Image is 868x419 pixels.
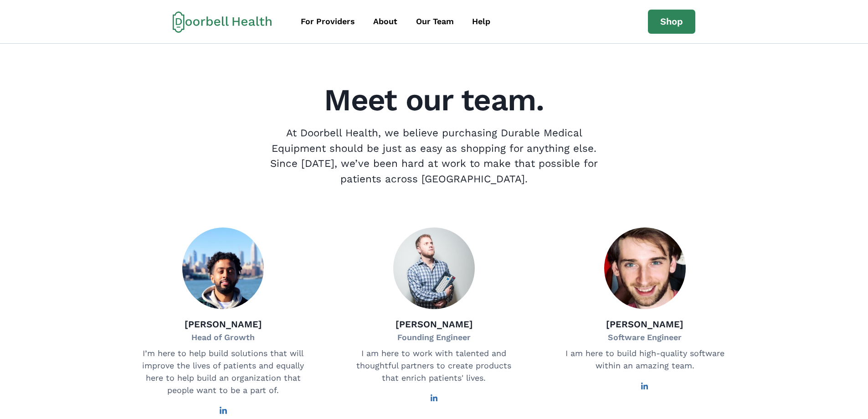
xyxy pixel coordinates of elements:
[352,347,515,384] p: I am here to work with talented and thoughtful partners to create products that enrich patients' ...
[648,10,695,34] a: Shop
[606,331,683,344] p: Software Engineer
[182,228,264,309] img: Fadhi Ali
[293,11,363,32] a: For Providers
[124,85,745,115] h2: Meet our team.
[393,228,475,309] img: Drew Baumann
[262,125,606,186] p: At Doorbell Health, we believe purchasing Durable Medical Equipment should be just as easy as sho...
[472,16,490,28] div: Help
[301,16,355,28] div: For Providers
[365,11,406,32] a: About
[395,317,473,331] p: [PERSON_NAME]
[604,228,686,309] img: Agustín Brandoni
[408,11,462,32] a: Our Team
[395,331,473,344] p: Founding Engineer
[185,317,262,331] p: [PERSON_NAME]
[416,16,454,28] div: Our Team
[563,347,726,372] p: I am here to build high-quality software within an amazing team.
[464,11,498,32] a: Help
[373,16,397,28] div: About
[141,347,304,397] p: I’m here to help build solutions that will improve the lives of patients and equally here to help...
[606,317,683,331] p: [PERSON_NAME]
[185,331,262,344] p: Head of Growth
